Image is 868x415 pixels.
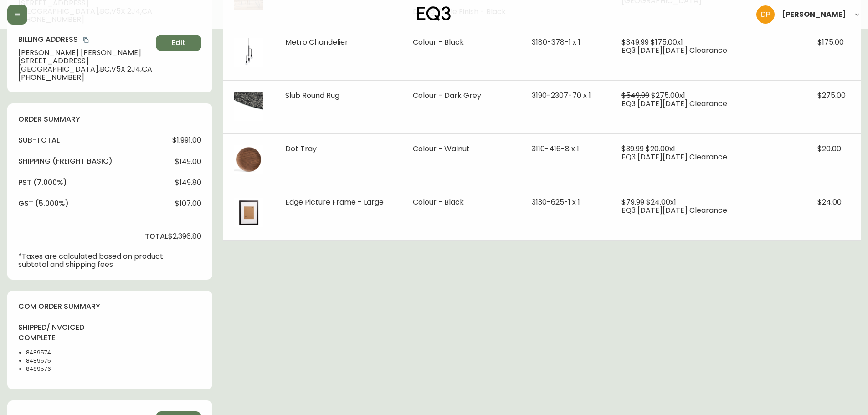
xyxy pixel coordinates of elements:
[26,365,72,373] li: 8489576
[168,232,201,241] span: $2,396.80
[18,135,60,145] h4: sub-total
[417,6,451,21] img: logo
[646,197,676,207] span: $24.00 x 1
[532,90,591,101] span: 3190-2307-70 x 1
[156,35,201,51] button: Edit
[413,198,510,206] li: Colour - Black
[234,198,263,227] img: 8f3f392c-302e-493c-ad68-7561872f2291.jpg
[26,348,72,357] li: 8489574
[175,179,201,187] span: $149.80
[18,35,152,45] h4: Billing Address
[172,136,201,144] span: $1,991.00
[175,200,201,208] span: $107.00
[621,98,727,109] span: EQ3 [DATE][DATE] Clearance
[285,197,384,207] span: Edge Picture Frame - Large
[234,38,263,67] img: 8583dec6-957d-45ba-b3e7-ae65d3384e5b.jpg
[621,152,727,162] span: EQ3 [DATE][DATE] Clearance
[26,357,72,365] li: 8489575
[18,199,69,209] h4: gst (5.000%)
[621,143,644,154] span: $39.99
[651,37,683,47] span: $175.00 x 1
[621,197,644,207] span: $79.99
[18,114,201,124] h4: order summary
[621,45,727,56] span: EQ3 [DATE][DATE] Clearance
[646,143,675,154] span: $20.00 x 1
[621,205,727,215] span: EQ3 [DATE][DATE] Clearance
[532,197,580,207] span: 3130-625-1 x 1
[621,90,649,101] span: $549.99
[234,92,263,121] img: 63508909-9ef5-4642-b321-ee165b80dd77.jpg
[413,38,510,46] li: Colour - Black
[145,231,168,241] h4: total
[18,302,201,312] h4: com order summary
[18,156,113,166] h4: Shipping ( Freight Basic )
[782,11,846,18] span: [PERSON_NAME]
[621,37,649,47] span: $349.99
[817,197,842,207] span: $24.00
[18,65,152,73] span: [GEOGRAPHIC_DATA] , BC , V5X 2J4 , CA
[285,90,339,101] span: Slub Round Rug
[817,143,841,154] span: $20.00
[18,178,67,188] h4: pst (7.000%)
[234,145,263,174] img: 34e21539-8fd3-402a-8b60-5eb6d04dc626.jpg
[285,37,348,47] span: Metro Chandelier
[18,49,152,57] span: [PERSON_NAME] [PERSON_NAME]
[756,5,775,24] img: b0154ba12ae69382d64d2f3159806b19
[817,37,844,47] span: $175.00
[651,90,685,101] span: $275.00 x 1
[172,38,185,48] span: Edit
[532,37,580,47] span: 3180-378-1 x 1
[413,145,510,153] li: Colour - Walnut
[285,143,317,154] span: Dot Tray
[175,158,201,166] span: $149.00
[817,90,846,101] span: $275.00
[18,73,152,82] span: [PHONE_NUMBER]
[18,57,152,65] span: [STREET_ADDRESS]
[532,143,579,154] span: 3110-416-8 x 1
[413,92,510,100] li: Colour - Dark Grey
[18,252,168,269] p: *Taxes are calculated based on product subtotal and shipping fees
[82,36,91,45] button: copy
[18,323,72,343] h4: shipped/invoiced complete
